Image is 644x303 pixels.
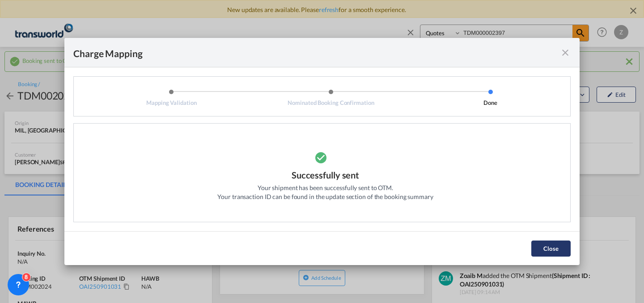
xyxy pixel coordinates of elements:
div: Successfully sent [292,169,359,183]
md-dialog: Mapping ValidationNominated Booking ... [64,38,580,265]
li: Done [411,89,570,107]
md-icon: icon-checkbox-marked-circle [314,146,337,169]
div: Charge Mapping [73,47,143,58]
li: Nominated Booking Confirmation [251,89,411,107]
body: Editor, editor4 [9,9,180,18]
button: Close [531,241,571,257]
div: Your shipment has been successfully sent to OTM. [258,183,393,192]
md-icon: icon-close fg-AAA8AD cursor [560,47,571,58]
div: Your transaction ID can be found in the update section of the booking summary [217,192,433,201]
li: Mapping Validation [92,89,251,107]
